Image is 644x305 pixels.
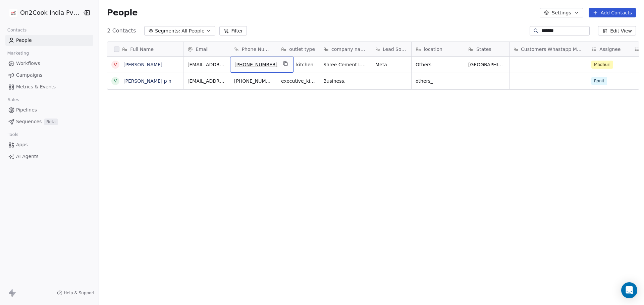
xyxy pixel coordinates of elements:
span: Others [416,61,460,68]
span: On2Cook India Pvt. Ltd. [20,8,81,17]
span: Email [196,46,209,53]
span: Metrics & Events [16,83,56,90]
span: Meta [375,61,407,68]
a: Workflows [5,58,93,69]
a: [PERSON_NAME] p n [123,78,171,84]
div: V [114,61,117,68]
span: Shree Cement Limited [323,61,367,68]
a: People [5,35,93,46]
span: Beta [44,119,58,125]
span: outlet type [289,46,315,53]
span: Madhuri [591,61,613,69]
div: Lead Source [371,42,411,56]
a: Help & Support [57,290,95,296]
span: [EMAIL_ADDRESS][DOMAIN_NAME] [187,78,226,84]
div: Phone Number [230,42,277,56]
a: Apps [5,139,93,150]
a: SequencesBeta [5,116,93,127]
span: States [476,46,491,53]
span: Lead Source [383,46,407,53]
span: [GEOGRAPHIC_DATA] [468,61,505,68]
span: [EMAIL_ADDRESS][DOMAIN_NAME] [187,61,226,68]
img: on2cook%20logo-04%20copy.jpg [9,9,17,17]
span: Contacts [4,25,30,35]
a: AI Agents [5,151,93,162]
a: [PERSON_NAME] [123,62,162,67]
div: location [412,42,464,56]
span: Business. [323,78,367,84]
button: Filter [219,26,247,35]
span: Apps [16,141,28,148]
span: Sales [5,95,22,105]
a: Metrics & Events [5,81,93,92]
button: Settings [540,8,583,17]
span: company name [331,46,367,53]
span: Marketing [4,48,32,58]
span: others_ [416,78,460,84]
div: Full Name [107,42,183,56]
span: Customers Whastapp Message [521,46,583,53]
span: AI Agents [16,153,39,160]
span: Campaigns [16,72,42,79]
span: [PHONE_NUMBER] [234,61,277,68]
span: 2 Contacts [107,27,136,35]
div: States [464,42,509,56]
span: All People [181,27,204,34]
span: [PHONE_NUMBER] [234,78,273,84]
span: executive_kitchens [281,78,315,84]
button: Edit View [598,26,636,35]
span: People [107,8,138,18]
span: Phone Number [242,46,273,53]
div: Customers Whastapp Message [509,42,587,56]
div: Email [183,42,230,56]
span: location [424,46,442,53]
div: V [114,77,117,84]
span: Help & Support [64,290,95,296]
a: Campaigns [5,70,93,81]
button: On2Cook India Pvt. Ltd. [8,7,78,18]
div: grid [107,57,183,294]
span: cloud_kitchen [281,61,315,68]
div: outlet type [277,42,319,56]
span: Ronit [591,77,607,85]
div: Assignee [587,42,630,56]
span: People [16,37,32,44]
span: Assignee [599,46,621,53]
a: Pipelines [5,104,93,116]
button: Add Contacts [589,8,636,17]
span: Sequences [16,118,42,125]
div: Open Intercom Messenger [621,282,637,298]
span: Pipelines [16,106,37,113]
span: Workflows [16,60,40,67]
span: Segments: [155,27,180,34]
div: company name [319,42,371,56]
span: Tools [5,130,21,140]
span: Full Name [130,46,154,53]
